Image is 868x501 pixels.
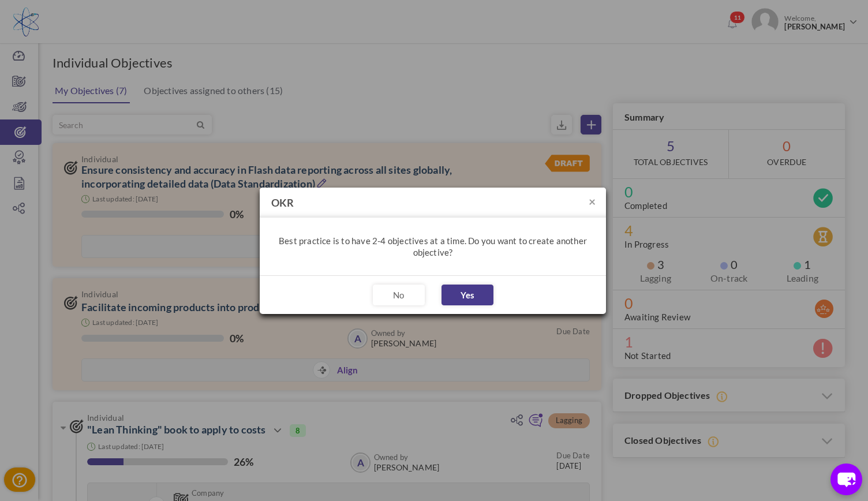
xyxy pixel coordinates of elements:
[373,285,425,305] button: No
[260,188,606,218] h4: OKR
[830,463,862,495] button: chat-button
[442,285,493,305] button: Yes
[260,218,606,275] div: Best practice is to have 2-4 objectives at a time. Do you want to create another objective?
[589,195,596,207] button: ×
